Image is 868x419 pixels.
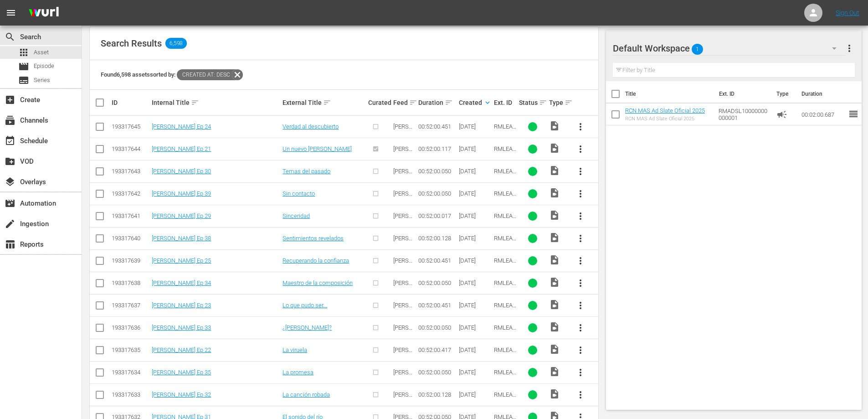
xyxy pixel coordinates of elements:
[565,98,573,107] span: sort
[418,391,456,398] div: 00:52:00.128
[5,135,15,146] span: Schedule
[494,302,516,329] span: RMLEAN10000000000023
[418,123,456,130] div: 00:52:00.451
[549,120,560,131] span: Video
[393,97,416,108] div: Feed
[575,278,586,289] span: more_vert
[152,145,211,152] a: [PERSON_NAME] Ep 21
[459,302,491,309] div: [DATE]
[776,109,787,120] span: Ad
[848,109,859,119] span: reorder
[570,160,591,182] button: more_vert
[445,98,453,107] span: sort
[323,98,331,107] span: sort
[494,347,516,374] span: RMLEAN10000000000022
[101,38,162,49] span: Search Results
[625,81,714,107] th: Title
[575,300,586,311] span: more_vert
[418,145,456,152] div: 00:52:00.117
[575,345,586,356] span: more_vert
[570,362,591,383] button: more_vert
[112,391,149,398] div: 193317633
[282,302,327,309] a: Lo que pudo ser...
[112,369,149,376] div: 193317634
[393,324,413,345] span: [PERSON_NAME]
[282,369,313,376] a: La promesa
[539,98,547,107] span: sort
[575,188,586,199] span: more_vert
[393,302,413,322] span: [PERSON_NAME]
[393,190,413,211] span: [PERSON_NAME]
[844,43,855,54] span: more_vert
[459,212,491,219] div: [DATE]
[459,347,491,353] div: [DATE]
[5,94,15,105] span: Create
[549,143,560,154] span: Video
[459,190,491,197] div: [DATE]
[494,99,516,106] div: Ext. ID
[418,279,456,286] div: 00:52:00.050
[494,145,516,173] span: RMLEAN10000000000021
[625,116,705,122] div: RCN MAS Ad Slate Oficial 2025
[152,190,211,197] a: [PERSON_NAME] Ep 39
[409,98,417,107] span: sort
[152,235,211,242] a: [PERSON_NAME] Ep 38
[112,190,149,197] div: 193317642
[5,31,15,42] span: Search
[494,391,516,419] span: RMLEAN10000000000032
[549,210,560,221] span: Video
[282,257,349,264] a: Recuperando la confianza
[152,324,211,331] a: [PERSON_NAME] Ep 33
[494,324,516,352] span: RMLEAN10000000000033
[494,279,516,307] span: RMLEAN10000000000034
[5,176,15,187] span: Overlays
[549,187,560,198] span: Video
[418,324,456,331] div: 00:52:00.050
[282,279,353,286] a: Maestro de la composición
[625,107,705,114] a: RCN MAS Ad Slate Oficial 2025
[575,255,586,266] span: more_vert
[5,239,15,250] span: Reports
[570,228,591,249] button: more_vert
[112,324,149,331] div: 193317636
[34,76,50,85] span: Series
[418,302,456,309] div: 00:52:00.451
[112,145,149,152] div: 193317644
[549,299,560,310] span: Video
[418,347,456,353] div: 00:52:00.417
[393,257,413,278] span: [PERSON_NAME]
[692,40,703,59] span: 1
[459,369,491,376] div: [DATE]
[393,212,413,233] span: [PERSON_NAME]
[570,250,591,272] button: more_vert
[152,123,211,130] a: [PERSON_NAME] Ep 24
[112,302,149,309] div: 193317637
[844,37,855,59] button: more_vert
[418,257,456,264] div: 00:52:00.451
[459,391,491,398] div: [DATE]
[393,168,413,188] span: [PERSON_NAME]
[112,279,149,286] div: 193317638
[393,145,413,166] span: [PERSON_NAME]
[714,81,771,107] th: Ext. ID
[5,156,15,167] span: VOD
[152,391,211,398] a: [PERSON_NAME] Ep 32
[549,344,560,355] span: Video
[715,103,773,125] td: RMADSL10000000000001
[483,98,492,107] span: keyboard_arrow_down
[5,218,15,229] span: Ingestion
[575,144,586,155] span: more_vert
[22,2,66,24] img: ans4CAIJ8jUAAAAAAAAAAAAAAAAAAAAAAAAgQb4GAAAAAAAAAAAAAAAAAAAAAAAAJMjXAAAAAAAAAAAAAAAAAAAAAAAAgAT5G...
[494,369,516,396] span: RMLEAN10000000000035
[459,123,491,130] div: [DATE]
[282,168,330,175] a: Temas del pasado
[570,116,591,138] button: more_vert
[112,257,149,264] div: 193317639
[836,9,859,16] a: Sign Out
[549,165,560,176] span: Video
[5,7,16,18] span: menu
[418,235,456,242] div: 00:52:00.128
[459,324,491,331] div: [DATE]
[191,98,199,107] span: sort
[575,389,586,400] span: more_vert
